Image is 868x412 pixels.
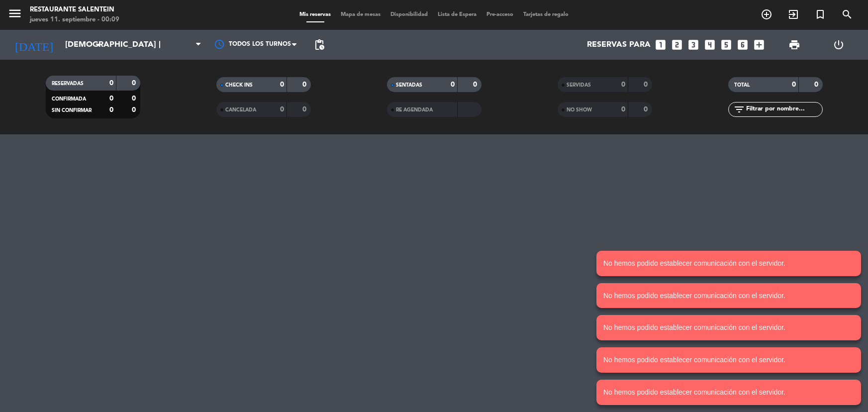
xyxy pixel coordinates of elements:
[596,347,861,373] notyf-toast: No hemos podido establecer comunicación con el servidor.
[396,107,433,112] span: RE AGENDADA
[7,6,22,24] button: menu
[596,315,861,340] notyf-toast: No hemos podido establecer comunicación con el servidor.
[518,12,574,17] span: Tarjetas de regalo
[621,106,625,113] strong: 0
[109,106,113,113] strong: 0
[109,80,113,87] strong: 0
[302,106,308,113] strong: 0
[132,95,138,102] strong: 0
[761,8,772,20] i: add_circle_outline
[225,107,256,112] span: CANCELADA
[93,39,104,51] i: arrow_drop_down
[788,39,800,51] span: print
[30,15,119,25] div: jueves 11. septiembre - 00:09
[132,106,138,113] strong: 0
[336,12,386,17] span: Mapa de mesas
[703,38,716,51] i: looks_4
[132,80,138,87] strong: 0
[817,30,861,60] div: LOG OUT
[621,81,625,88] strong: 0
[654,38,667,51] i: looks_one
[753,38,766,51] i: add_box
[225,83,253,88] span: CHECK INS
[814,8,826,20] i: turned_in_not
[294,12,336,17] span: Mis reservas
[386,12,433,17] span: Disponibilidad
[473,81,479,88] strong: 0
[280,81,284,88] strong: 0
[313,39,325,51] span: pending_actions
[52,97,86,102] span: CONFIRMADA
[671,38,683,51] i: looks_two
[792,81,796,88] strong: 0
[687,38,700,51] i: looks_3
[567,83,591,88] span: SERVIDAS
[302,81,308,88] strong: 0
[280,106,284,113] strong: 0
[745,104,822,115] input: Filtrar por nombre...
[7,6,22,21] i: menu
[52,81,84,86] span: RESERVADAS
[596,283,861,309] notyf-toast: No hemos podido establecer comunicación con el servidor.
[482,12,518,17] span: Pre-acceso
[451,81,455,88] strong: 0
[30,5,119,15] div: Restaurante Salentein
[433,12,482,17] span: Lista de Espera
[733,103,745,115] i: filter_list
[596,251,861,276] notyf-toast: No hemos podido establecer comunicación con el servidor.
[52,108,92,113] span: SIN CONFIRMAR
[644,81,650,88] strong: 0
[587,40,651,50] span: Reservas para
[596,380,861,405] notyf-toast: No hemos podido establecer comunicación con el servidor.
[7,34,60,56] i: [DATE]
[396,83,422,88] span: SENTADAS
[833,39,845,51] i: power_settings_new
[567,107,592,112] span: NO SHOW
[841,8,853,20] i: search
[720,38,733,51] i: looks_5
[734,83,750,88] span: TOTAL
[787,8,799,20] i: exit_to_app
[814,81,820,88] strong: 0
[109,95,113,102] strong: 0
[644,106,650,113] strong: 0
[736,38,749,51] i: looks_6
